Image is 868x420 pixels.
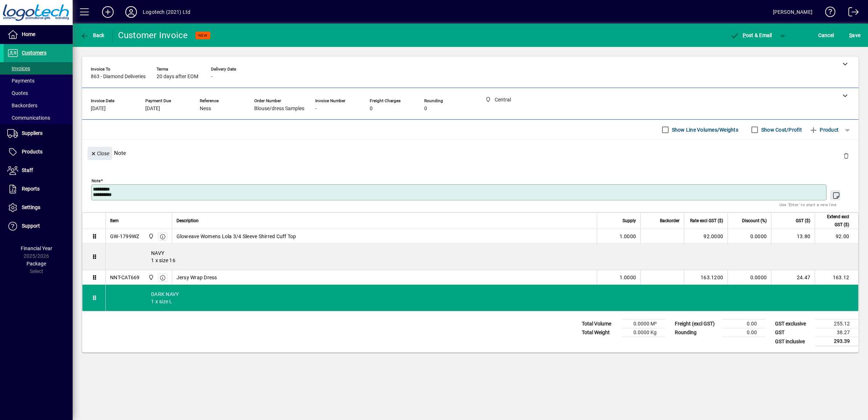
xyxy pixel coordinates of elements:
td: Rounding [671,328,722,337]
mat-hint: Use 'Enter' to start a new line [779,200,836,209]
span: Item [110,217,119,225]
span: Communications [7,115,50,121]
a: Suppliers [4,124,73,143]
td: 0.0000 [727,270,771,285]
a: Settings [4,199,73,217]
a: Staff [4,161,73,180]
label: Show Line Volumes/Weights [670,126,738,133]
div: DARK NAVY 1 x size L [106,285,858,311]
app-page-header-button: Close [86,150,114,156]
a: Logout [843,1,859,25]
button: Close [88,147,112,160]
span: Quotes [7,90,28,96]
a: Support [4,217,73,235]
div: 92.0000 [689,233,723,240]
td: Total Weight [578,328,622,337]
span: Product [809,124,839,136]
td: 0.00 [722,320,766,328]
span: 20 days after EOM [157,74,198,80]
td: GST inclusive [771,337,815,346]
span: Back [80,32,105,38]
label: Show Cost/Profit [760,126,802,133]
td: 293.39 [815,337,859,346]
a: Invoices [4,62,73,75]
span: Home [22,31,35,37]
td: GST exclusive [771,320,815,328]
div: NNT-CAT669 [110,274,140,281]
div: Logotech (2021) Ltd [143,6,190,18]
span: Products [22,149,42,155]
td: GST [771,328,815,337]
a: Knowledge Base [820,1,836,25]
span: Supply [622,217,636,225]
td: 0.00 [722,328,766,337]
span: Package [27,261,46,267]
a: Backorders [4,99,73,112]
span: Central [146,273,155,281]
span: - [211,74,212,80]
a: Quotes [4,87,73,99]
span: Invoices [7,65,30,71]
div: Customer Invoice [118,29,188,41]
div: GW-1799WZ [110,233,139,240]
span: Backorder [660,217,680,225]
td: Freight (excl GST) [671,320,722,328]
a: Communications [4,112,73,124]
span: 0 [370,106,373,112]
span: Central [146,232,155,240]
a: Payments [4,75,73,87]
div: [PERSON_NAME] [773,6,812,18]
td: 38.27 [815,328,859,337]
button: Back [78,29,106,42]
td: 24.47 [771,270,815,285]
a: Reports [4,180,73,198]
span: NEW [198,33,207,38]
td: 0.0000 [727,229,771,244]
mat-label: Note [92,178,101,183]
button: Save [847,29,862,42]
span: Suppliers [22,130,42,136]
span: 1.0000 [620,274,636,281]
td: 0.0000 M³ [622,320,665,328]
div: NAVY 1 x size 16 [106,244,858,270]
span: 0 [424,106,427,112]
button: Post & Email [726,29,776,42]
button: Cancel [816,29,836,42]
span: ost & Email [730,32,772,38]
td: 255.12 [815,320,859,328]
span: Ness [200,106,211,112]
span: Payments [7,78,35,84]
div: Note [82,140,859,166]
app-page-header-button: Delete [837,152,855,159]
span: Jersy Wrap Dress [177,274,217,281]
span: Close [90,148,109,160]
button: Product [806,123,842,136]
span: Staff [22,167,33,173]
span: Blouse/dress Samples [254,106,304,112]
span: S [849,32,852,38]
span: P [743,32,746,38]
button: Add [96,5,119,19]
td: 13.80 [771,229,815,244]
span: Cancel [818,29,834,41]
td: 163.12 [815,270,858,285]
span: ave [849,29,860,41]
a: Home [4,25,73,44]
td: Total Volume [578,320,622,328]
span: Backorders [7,103,37,108]
span: Discount (%) [742,217,767,225]
span: Customers [22,50,46,56]
td: 0.0000 Kg [622,328,665,337]
span: [DATE] [91,106,106,112]
app-page-header-button: Back [73,29,113,42]
span: 1.0000 [620,233,636,240]
a: Products [4,143,73,161]
button: Profile [119,5,143,19]
td: 92.00 [815,229,858,244]
div: 163.1200 [689,274,723,281]
span: Gloweave Womens Lola 3/4 Sleeve Shirred Cuff Top [177,233,296,240]
span: - [315,106,317,112]
span: Settings [22,204,40,210]
span: Extend excl GST ($) [819,213,849,229]
span: Description [177,217,199,225]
